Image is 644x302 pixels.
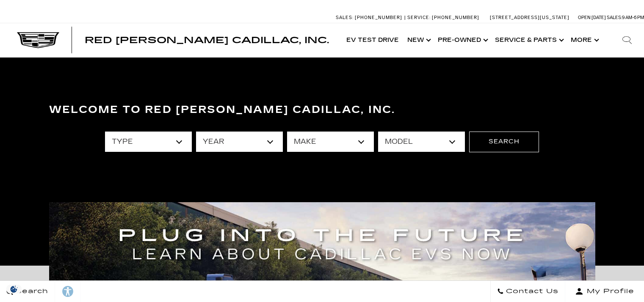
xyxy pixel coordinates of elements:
[583,286,634,297] span: My Profile
[13,286,48,297] span: Search
[504,286,558,297] span: Contact Us
[622,15,644,20] span: 9 AM-6 PM
[4,285,24,294] img: Opt-Out Icon
[4,285,24,294] section: Click to Open Cookie Consent Modal
[565,281,644,302] button: Open user profile menu
[578,15,606,20] span: Open [DATE]
[105,132,192,152] select: Filter by type
[404,15,481,20] a: Service: [PHONE_NUMBER]
[607,15,622,20] span: Sales:
[355,15,402,20] span: [PHONE_NUMBER]
[434,23,491,57] a: Pre-Owned
[378,132,465,152] select: Filter by model
[336,15,354,20] span: Sales:
[17,32,59,48] img: Cadillac Dark Logo with Cadillac White Text
[49,102,595,118] h3: Welcome to Red [PERSON_NAME] Cadillac, Inc.
[490,281,565,302] a: Contact Us
[567,23,602,57] button: More
[491,23,567,57] a: Service & Parts
[432,15,479,20] span: [PHONE_NUMBER]
[196,132,283,152] select: Filter by year
[342,23,403,57] a: EV Test Drive
[403,23,434,57] a: New
[407,15,431,20] span: Service:
[490,15,569,20] a: [STREET_ADDRESS][US_STATE]
[85,36,329,44] a: Red [PERSON_NAME] Cadillac, Inc.
[469,132,539,152] button: Search
[85,35,329,45] span: Red [PERSON_NAME] Cadillac, Inc.
[336,15,404,20] a: Sales: [PHONE_NUMBER]
[287,132,374,152] select: Filter by make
